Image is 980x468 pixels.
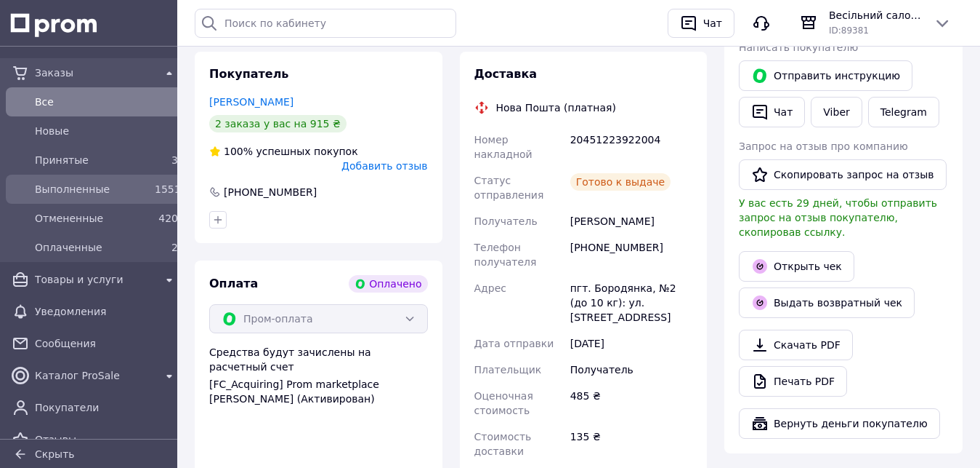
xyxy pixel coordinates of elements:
[739,41,858,53] span: Написать покупателю
[35,182,149,197] span: Выполненные
[700,12,725,34] div: Чат
[35,211,149,226] span: Отмененные
[739,366,847,397] a: Печать PDF
[35,95,178,109] span: Все
[474,282,506,294] span: Адрес
[35,272,155,287] span: Товары и услуги
[668,9,734,38] button: Чат
[35,66,155,80] span: Заказы
[35,432,155,447] span: Отзывы
[35,153,149,167] span: Принятые
[341,160,427,172] span: Добавить отзыв
[739,287,915,318] button: Выдать возвратный чек
[35,400,178,415] span: Покупатели
[811,97,862,127] a: Viber
[171,154,178,166] span: 3
[829,8,922,23] span: Весільний салон «[PERSON_NAME]»
[474,242,537,268] span: Телефон получателя
[349,275,427,293] div: Оплачено
[474,364,542,376] span: Плательщик
[868,97,939,127] a: Telegram
[474,175,544,201] span: Статус отправления
[222,185,318,199] div: [PHONE_NUMBER]
[224,146,253,157] span: 100%
[35,124,178,138] span: Новые
[739,408,940,439] button: Вернуть деньги покупателю
[567,424,695,464] div: 135 ₴
[474,134,532,160] span: Номер накладной
[739,330,853,360] a: Скачать PDF
[474,338,554,349] span: Дата отправки
[155,183,181,195] span: 1551
[35,448,75,460] span: Скрыть
[474,390,533,416] span: Оценочная стоимость
[829,25,869,36] span: ID: 89381
[739,140,908,152] span: Запрос на отзыв про компанию
[739,251,854,282] a: Открыть чек
[567,234,695,275] div: [PHONE_NUMBER]
[493,100,620,115] div: Нова Пошта (платная)
[567,383,695,424] div: 485 ₴
[35,368,155,383] span: Каталог ProSale
[739,159,947,190] button: Скопировать запрос на отзыв
[158,213,178,224] span: 420
[209,277,258,290] span: Оплата
[209,345,428,406] div: Средства будут зачислены на расчетный счет
[35,336,178,351] span: Сообщения
[739,197,937,238] span: У вас есть 29 дней, чтобы отправить запрос на отзыв покупателю, скопировав ссылку.
[567,127,695,167] div: 20451223922004
[171,242,178,253] span: 2
[567,357,695,383] div: Получатель
[209,115,347,132] div: 2 заказа у вас на 915 ₴
[474,67,538,81] span: Доставка
[739,97,805,127] button: Чат
[209,377,428,406] div: [FC_Acquiring] Prom marketplace [PERSON_NAME] (Активирован)
[195,9,456,38] input: Поиск по кабинету
[209,67,288,81] span: Покупатель
[209,144,358,159] div: успешных покупок
[567,275,695,330] div: пгт. Бородянка, №2 (до 10 кг): ул. [STREET_ADDRESS]
[739,60,912,91] button: Отправить инструкцию
[570,173,671,191] div: Готово к выдаче
[35,240,149,255] span: Оплаченные
[474,431,532,457] span: Стоимость доставки
[209,96,293,108] a: [PERSON_NAME]
[567,208,695,234] div: [PERSON_NAME]
[567,330,695,357] div: [DATE]
[35,304,178,319] span: Уведомления
[474,215,538,227] span: Получатель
